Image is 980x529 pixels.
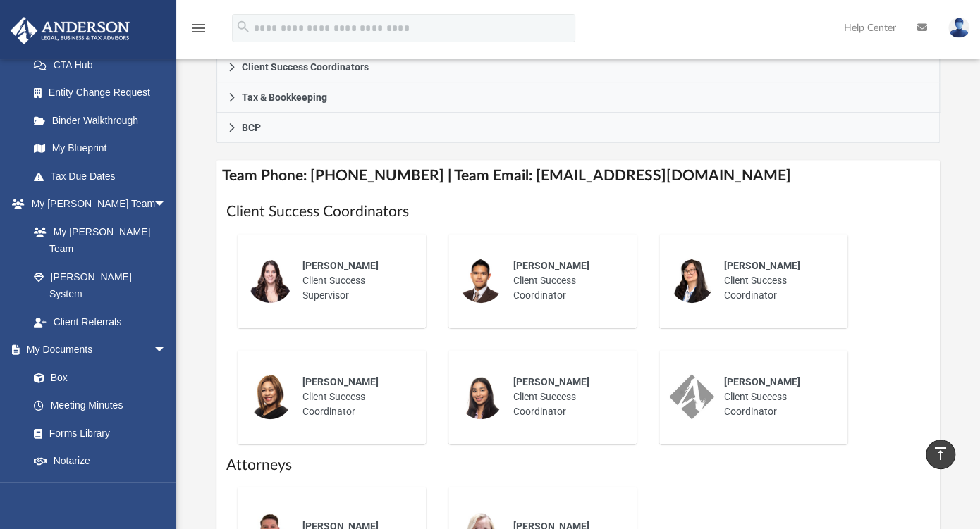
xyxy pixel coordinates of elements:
[216,160,940,192] h4: Team Phone: [PHONE_NUMBER] | Team Email: [EMAIL_ADDRESS][DOMAIN_NAME]
[458,374,503,419] img: thumbnail
[20,218,174,263] a: My [PERSON_NAME] Team
[247,258,293,303] img: thumbnail
[503,249,627,313] div: Client Success Coordinator
[714,249,838,313] div: Client Success Coordinator
[20,419,174,447] a: Forms Library
[513,376,589,387] span: [PERSON_NAME]
[926,440,955,469] a: vertical_align_top
[216,82,940,113] a: Tax & Bookkeeping
[10,336,181,364] a: My Documentsarrow_drop_down
[20,263,181,308] a: [PERSON_NAME] System
[216,52,940,82] a: Client Success Coordinators
[20,162,188,190] a: Tax Due Dates
[6,17,134,44] img: Anderson Advisors Platinum Portal
[293,365,416,429] div: Client Success Coordinator
[302,260,379,271] span: [PERSON_NAME]
[20,135,181,163] a: My Blueprint
[242,123,261,132] span: BCP
[235,19,251,35] i: search
[458,258,503,303] img: thumbnail
[247,374,293,419] img: thumbnail
[669,374,714,419] img: thumbnail
[293,249,416,313] div: Client Success Supervisor
[190,20,207,37] i: menu
[216,113,940,143] a: BCP
[513,260,589,271] span: [PERSON_NAME]
[153,475,181,504] span: arrow_drop_down
[153,336,181,365] span: arrow_drop_down
[669,258,714,303] img: thumbnail
[10,190,181,218] a: My [PERSON_NAME] Teamarrow_drop_down
[20,308,181,336] a: Client Referrals
[242,92,327,102] span: Tax & Bookkeeping
[932,445,949,462] i: vertical_align_top
[714,365,838,429] div: Client Success Coordinator
[20,392,181,420] a: Meeting Minutes
[242,62,369,72] span: Client Success Coordinators
[190,27,207,37] a: menu
[153,190,181,219] span: arrow_drop_down
[948,18,969,38] img: User Pic
[20,447,181,475] a: Notarize
[302,376,379,387] span: [PERSON_NAME]
[724,260,800,271] span: [PERSON_NAME]
[20,363,174,392] a: Box
[20,51,188,79] a: CTA Hub
[226,455,930,475] h1: Attorneys
[226,201,930,222] h1: Client Success Coordinators
[20,79,188,107] a: Entity Change Request
[10,475,181,503] a: Online Learningarrow_drop_down
[20,106,188,135] a: Binder Walkthrough
[503,365,627,429] div: Client Success Coordinator
[724,376,800,387] span: [PERSON_NAME]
